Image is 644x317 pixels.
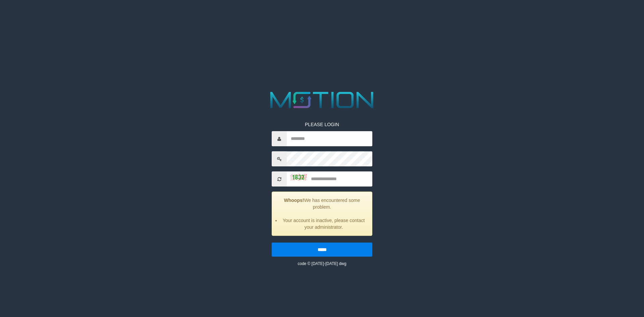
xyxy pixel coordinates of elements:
[266,89,378,111] img: MOTION_logo.png
[272,192,372,236] div: We has encountered some problem.
[280,217,367,230] li: Your account is inactive, please contact your administrator.
[284,198,304,203] strong: Whoops!
[298,261,346,266] small: code © [DATE]-[DATE] dwg
[272,121,372,128] p: PLEASE LOGIN
[290,174,307,180] img: captcha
